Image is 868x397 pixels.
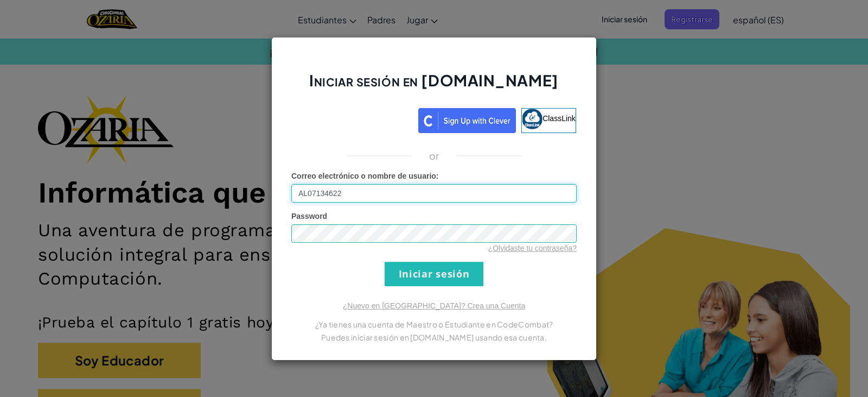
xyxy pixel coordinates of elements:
img: clever_sso_button@2x.png [418,108,516,133]
p: ¿Ya tienes una cuenta de Maestro o Estudiante en CodeCombat? [291,318,577,331]
iframe: Botón Iniciar sesión con Google [286,107,418,131]
p: or [429,149,439,162]
img: classlink-logo-small.png [522,109,542,129]
span: Password [291,212,327,220]
span: Correo electrónico o nombre de usuario [291,172,436,180]
a: ¿Olvidaste tu contraseña? [488,244,577,253]
p: Puedes iniciar sesión en [DOMAIN_NAME] usando esa cuenta. [291,331,577,344]
h2: Iniciar sesión en [DOMAIN_NAME] [291,70,577,102]
input: Iniciar sesión [385,262,483,286]
label: : [291,171,439,181]
span: ClassLink [542,114,576,122]
a: ¿Nuevo en [GEOGRAPHIC_DATA]? Crea una Cuenta [343,301,525,310]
